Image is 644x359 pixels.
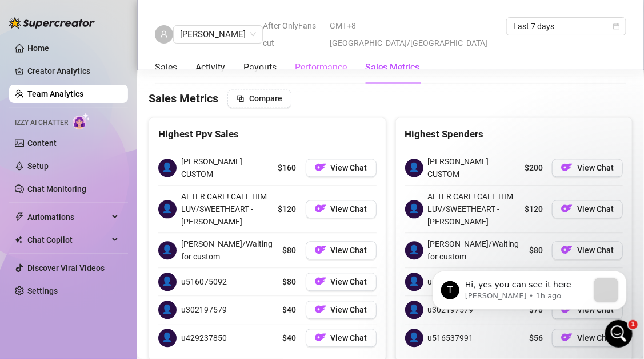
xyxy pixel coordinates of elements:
span: 👤 [158,329,177,347]
img: AI Chatter [73,113,90,129]
p: How can we help? [23,101,206,120]
span: Compare [249,94,282,103]
img: Profile image for Ella [136,18,159,41]
span: 👤 [405,241,423,259]
h4: Sales Metrics [149,90,218,106]
span: calendar [613,23,620,30]
div: Sales Metrics [365,61,419,74]
img: logo-BBDzfeDw.svg [9,17,95,29]
span: View Chat [577,163,614,172]
span: 👤 [158,200,177,218]
button: OFView Chat [306,273,377,291]
img: OF [561,203,573,214]
div: Payouts [243,61,277,74]
iframe: Intercom notifications message [415,248,644,328]
img: logo [23,22,112,40]
span: View Chat [331,246,367,255]
button: Help [153,254,229,299]
img: OF [315,275,326,287]
button: OFView Chat [552,159,623,177]
div: Profile image for Tanya [23,161,46,184]
div: Highest Ppv Sales [158,127,377,142]
span: 👤 [158,241,177,259]
button: OFView Chat [306,301,377,319]
span: 👤 [405,301,423,319]
span: 👤 [405,273,423,291]
span: GMT+8 [GEOGRAPHIC_DATA]/[GEOGRAPHIC_DATA] [330,17,499,52]
img: Profile image for Giselle [158,18,181,41]
span: 👤 [158,159,177,177]
button: Compare [227,89,291,108]
div: • 1h ago [119,173,152,185]
button: OFView Chat [306,200,377,218]
span: $160 [278,161,297,174]
span: 👤 [405,200,423,218]
a: Setup [27,161,49,171]
div: Sales [155,61,177,74]
span: [PERSON_NAME]/Waiting for custom [181,238,278,263]
div: Profile image for Nir [179,18,202,41]
span: $40 [283,303,297,316]
img: OF [315,303,326,315]
button: Messages [76,254,152,299]
div: 📢 Join Our Telegram Channel [23,210,191,222]
span: $80 [283,275,297,288]
div: Recent messageProfile image for TanyaHi, yes you can see it here[PERSON_NAME]•1h ago [11,135,217,195]
span: block [237,94,245,102]
span: 👤 [405,159,423,177]
a: 📢 Join Our Telegram Channel [17,206,212,227]
span: Home [25,282,51,290]
img: OF [561,161,573,173]
span: View Chat [331,305,367,314]
span: thunderbolt [15,212,24,222]
span: [PERSON_NAME] CUSTOM [428,155,521,180]
span: $56 [529,332,543,344]
img: OF [561,332,573,343]
a: OFView Chat [306,329,377,347]
span: View Chat [577,204,614,214]
img: OF [315,203,326,214]
span: 👤 [405,329,423,347]
div: Activity [195,61,225,74]
span: View Chat [577,246,614,255]
img: OF [315,244,326,255]
span: u302197579 [181,303,227,316]
div: Highest Spenders [405,127,623,142]
span: $120 [278,203,297,215]
span: $80 [283,244,297,257]
div: Recent message [23,144,205,156]
span: Chat Copilot [27,231,109,249]
span: AFTER CARE! CALL HIM LUV/SWEETHEART - [PERSON_NAME] [181,190,274,228]
span: 👤 [158,301,177,319]
div: [PERSON_NAME] [51,173,117,185]
button: OFView Chat [552,241,623,259]
img: OF [315,332,326,343]
button: OFView Chat [306,241,377,259]
a: Home [27,44,49,53]
button: OFView Chat [552,200,623,218]
a: Creator Analytics [27,62,119,80]
span: $120 [525,203,543,215]
a: OFView Chat [552,329,623,347]
span: $80 [529,244,543,257]
span: Search for help [23,248,93,261]
span: u516537991 [428,332,474,344]
span: 👤 [158,273,177,291]
span: View Chat [331,163,367,172]
span: 1 [629,320,638,329]
a: Discover Viral Videos [27,263,105,273]
span: u429237850 [181,332,227,344]
div: Profile image for TanyaHi, yes you can see it here[PERSON_NAME]•1h ago [12,152,217,194]
a: Chat Monitoring [27,184,86,194]
span: [PERSON_NAME]/Waiting for custom [428,238,525,263]
span: u516075092 [181,275,227,288]
a: OFView Chat [306,159,377,177]
span: Izzy AI Chatter [15,117,68,128]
